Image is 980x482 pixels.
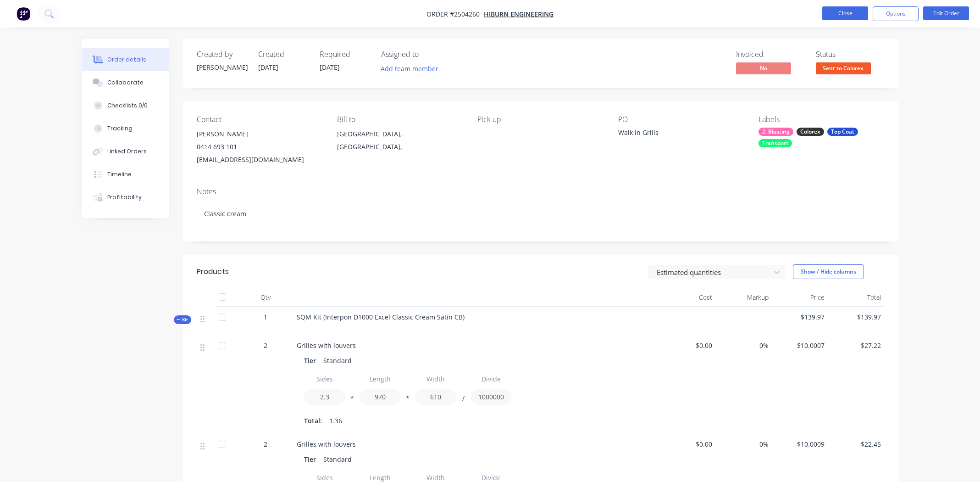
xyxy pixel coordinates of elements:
[776,341,825,350] span: $10.0007
[82,94,169,117] button: Checklists 0/0
[873,6,919,21] button: Options
[720,341,769,350] span: 0%
[923,6,969,20] button: Edit Order
[197,62,247,72] div: [PERSON_NAME]
[297,313,465,321] span: SQM Kit (Interpon D1000 Excel Classic Cream Satin CB)
[107,101,148,110] div: Checklists 0/0
[107,170,132,179] div: Timeline
[337,128,463,153] div: [GEOGRAPHIC_DATA], [GEOGRAPHIC_DATA],
[82,186,169,209] button: Profitability
[776,439,825,449] span: $10.0009
[471,371,512,387] input: Label
[360,389,401,405] input: Value
[107,147,147,156] div: Linked Orders
[484,10,554,18] a: Hiburn Engineering
[381,62,443,75] button: Add team member
[197,187,885,196] div: Notes
[320,354,355,367] div: Standard
[197,115,322,124] div: Contact
[264,439,267,449] span: 2
[618,115,744,124] div: PO
[759,115,884,124] div: Labels
[82,71,169,94] button: Collaborate
[816,62,871,76] button: Sent to Colorex
[197,50,247,59] div: Created by
[197,128,322,140] div: [PERSON_NAME]
[828,288,885,307] div: Total
[320,453,355,466] div: Standard
[197,200,885,228] div: Classic cream
[832,312,881,322] span: $139.97
[337,128,463,157] div: [GEOGRAPHIC_DATA], [GEOGRAPHIC_DATA],
[827,128,858,136] div: Top Coat
[772,288,829,307] div: Price
[816,62,871,74] span: Sent to Colorex
[320,63,340,72] span: [DATE]
[197,140,322,153] div: 0414 693 101
[264,312,267,322] span: 1
[664,341,713,350] span: $0.00
[174,315,191,324] button: Kit
[426,10,484,18] span: Order #2504260 -
[822,6,868,20] button: Close
[197,153,322,166] div: [EMAIL_ADDRESS][DOMAIN_NAME]
[258,63,278,72] span: [DATE]
[17,7,30,21] img: Factory
[793,264,864,279] button: Show / Hide columns
[736,50,805,59] div: Invoiced
[82,163,169,186] button: Timeline
[329,416,342,426] span: 1.36
[177,316,188,323] span: Kit
[258,50,309,59] div: Created
[297,440,356,448] span: Grilles with louvers
[660,288,716,307] div: Cost
[459,397,468,404] button: /
[304,389,345,405] input: Value
[304,371,345,387] input: Label
[720,439,769,449] span: 0%
[107,124,133,133] div: Tracking
[304,453,320,466] div: Tier
[107,78,144,87] div: Collaborate
[664,439,713,449] span: $0.00
[415,371,456,387] input: Label
[381,50,473,59] div: Assigned to
[832,439,881,449] span: $22.45
[197,266,229,277] div: Products
[716,288,772,307] div: Markup
[471,389,512,405] input: Value
[82,48,169,71] button: Order details
[360,371,401,387] input: Label
[297,341,356,350] span: Grilles with louvers
[304,354,320,367] div: Tier
[320,50,370,59] div: Required
[759,139,792,147] div: Transport
[82,117,169,140] button: Tracking
[759,128,793,136] div: 2. Blasting
[816,50,885,59] div: Status
[264,341,267,350] span: 2
[82,140,169,163] button: Linked Orders
[337,115,463,124] div: Bill to
[797,128,824,136] div: Colorex
[477,115,603,124] div: Pick up
[107,193,142,202] div: Profitability
[376,62,443,75] button: Add team member
[736,62,791,74] span: No
[832,341,881,350] span: $27.22
[415,389,456,405] input: Value
[776,312,825,322] span: $139.97
[238,288,293,307] div: Qty
[197,128,322,166] div: [PERSON_NAME]0414 693 101[EMAIL_ADDRESS][DOMAIN_NAME]
[304,416,322,426] span: Total:
[618,128,733,140] div: Walk in Grills
[107,56,146,64] div: Order details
